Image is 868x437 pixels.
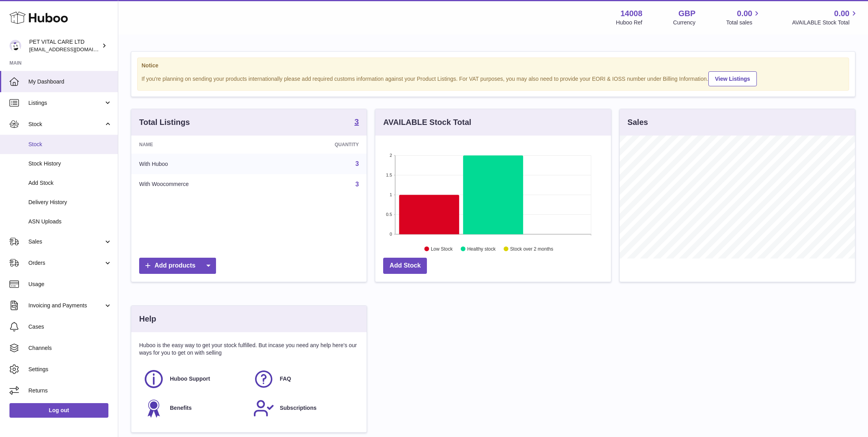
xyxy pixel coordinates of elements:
h3: Sales [628,117,648,128]
strong: 14008 [620,8,643,19]
div: Huboo Ref [616,19,643,26]
span: AVAILABLE Stock Total [792,19,859,26]
span: Channels [28,344,112,352]
strong: Notice [142,62,845,69]
text: Low Stock [431,246,453,252]
h3: AVAILABLE Stock Total [383,117,471,128]
text: 2 [390,153,392,158]
span: Stock [28,141,112,148]
a: 3 [354,118,359,127]
text: Healthy stock [467,246,496,252]
text: Stock over 2 months [510,246,553,252]
div: Currency [673,19,696,26]
span: Stock [28,121,104,128]
span: [EMAIL_ADDRESS][DOMAIN_NAME] [29,46,116,52]
span: Invoicing and Payments [28,302,104,309]
div: PET VITAL CARE LTD [29,38,100,53]
text: 0.5 [386,212,392,217]
a: FAQ [253,368,355,390]
span: Orders [28,259,104,267]
h3: Help [139,314,156,324]
text: 1 [390,192,392,197]
span: 0.00 [737,8,753,19]
span: 0.00 [834,8,849,19]
span: Total sales [726,19,761,26]
h3: Total Listings [139,117,190,128]
span: Add Stock [28,179,112,187]
span: Huboo Support [170,375,210,383]
span: Settings [28,366,112,373]
a: 3 [355,160,359,167]
span: Listings [28,99,104,107]
a: Huboo Support [143,368,245,390]
span: Returns [28,387,112,394]
text: 0 [390,232,392,236]
span: Stock History [28,160,112,167]
a: Subscriptions [253,398,355,419]
strong: 3 [354,118,359,126]
span: Usage [28,281,112,288]
span: ASN Uploads [28,218,112,225]
th: Quantity [278,136,367,154]
span: Subscriptions [280,404,317,412]
span: My Dashboard [28,78,112,86]
a: 0.00 Total sales [726,8,761,26]
a: View Listings [708,71,757,86]
a: 0.00 AVAILABLE Stock Total [792,8,859,26]
a: 3 [355,181,359,188]
td: With Huboo [131,154,278,174]
span: Cases [28,323,112,331]
th: Name [131,136,278,154]
span: Benefits [170,404,192,412]
span: Sales [28,238,104,245]
p: Huboo is the easy way to get your stock fulfilled. But incase you need any help here's our ways f... [139,342,359,357]
strong: GBP [678,8,695,19]
a: Add products [139,258,216,274]
a: Log out [9,403,108,417]
text: 1.5 [386,173,392,177]
span: FAQ [280,375,291,383]
img: petvitalcare@gmail.com [9,40,21,52]
a: Benefits [143,398,245,419]
span: Delivery History [28,199,112,206]
a: Add Stock [383,258,427,274]
div: If you're planning on sending your products internationally please add required customs informati... [142,70,845,86]
td: With Woocommerce [131,174,278,195]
